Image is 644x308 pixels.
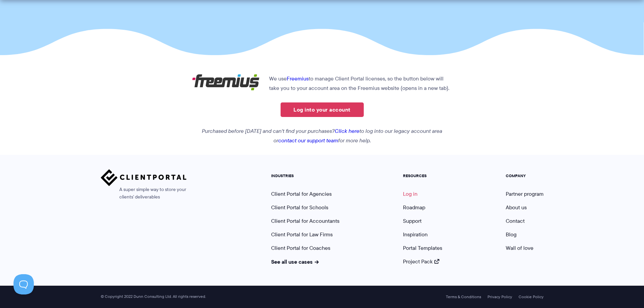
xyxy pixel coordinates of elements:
[335,127,359,135] a: Click here
[192,74,452,93] p: We use to manage Client Portal licenses, so the button below will take you to your account area o...
[97,294,209,299] span: © Copyright 2022 Dunn Consulting Ltd. All rights reserved.
[403,231,428,238] a: Inspiration
[506,231,517,238] a: Blog
[446,294,481,299] a: Terms & Conditions
[506,217,525,225] a: Contact
[506,173,544,178] h5: COMPANY
[192,74,260,91] img: Freemius logo
[271,258,319,266] a: See all use cases
[287,75,309,82] a: Freemius
[403,217,422,225] a: Support
[506,204,527,211] a: About us
[403,244,442,252] a: Portal Templates
[271,244,330,252] a: Client Portal for Coaches
[271,173,339,178] h5: INDUSTRIES
[278,137,338,144] a: contact our support team
[271,231,333,238] a: Client Portal for Law Firms
[14,274,34,294] iframe: Toggle Customer Support
[101,186,187,201] span: A super simple way to store your clients' deliverables
[519,294,544,299] a: Cookie Policy
[403,258,439,265] a: Project Pack
[403,190,418,198] a: Log in
[271,190,332,198] a: Client Portal for Agencies
[403,173,442,178] h5: RESOURCES
[506,244,533,252] a: Wall of love
[506,190,544,198] a: Partner program
[281,102,364,117] a: Log into your account
[202,127,442,144] em: Purchased before [DATE] and can't find your purchases? to log into our legacy account area or for...
[271,217,339,225] a: Client Portal for Accountants
[403,204,425,211] a: Roadmap
[487,294,512,299] a: Privacy Policy
[271,204,328,211] a: Client Portal for Schools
